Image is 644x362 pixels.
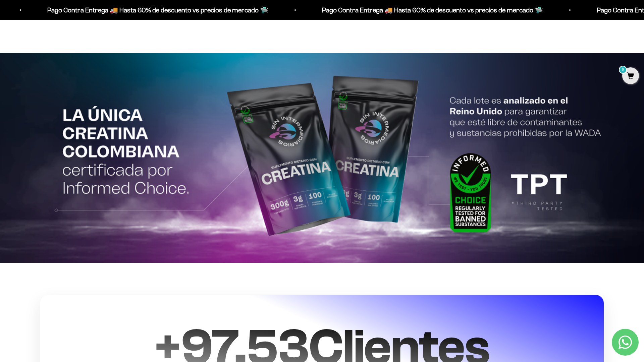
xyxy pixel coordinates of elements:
mark: 0 [619,66,627,74]
a: 0 [622,73,639,80]
p: Pago Contra Entrega 🚚 Hasta 60% de descuento vs precios de mercado 🛸 [160,5,381,15]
